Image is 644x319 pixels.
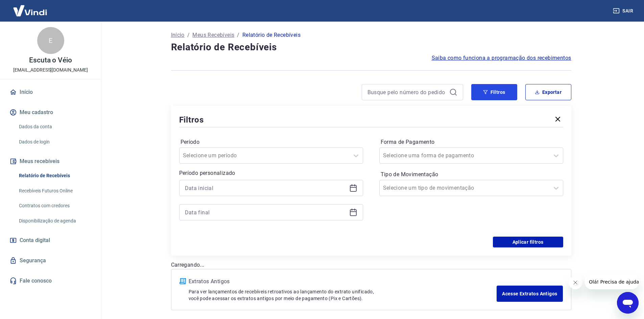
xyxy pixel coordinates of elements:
[525,84,571,100] button: Exportar
[171,31,185,39] a: Início
[16,214,93,228] a: Disponibilização de agenda
[367,87,447,97] input: Busque pelo número do pedido
[381,138,562,146] label: Forma de Pagamento
[569,276,582,289] iframe: Fechar mensagem
[37,27,64,54] div: E
[8,105,93,120] button: Meu cadastro
[189,277,497,286] p: Extratos Antigos
[171,261,571,269] p: Carregando...
[617,292,639,314] iframe: Botão para abrir a janela de mensagens
[242,31,301,39] p: Relatório de Recebíveis
[8,0,52,21] img: Vindi
[16,120,93,134] a: Dados da conta
[4,5,57,10] span: Olá! Precisa de ajuda?
[432,54,571,62] a: Saiba como funciona a programação dos recebimentos
[8,233,93,248] a: Conta digital
[13,67,88,74] p: [EMAIL_ADDRESS][DOMAIN_NAME]
[497,286,563,302] a: Acesse Extratos Antigos
[171,41,571,54] h4: Relatório de Recebíveis
[20,236,50,245] span: Conta digital
[179,169,363,177] p: Período personalizado
[180,278,186,284] img: ícone
[187,31,190,39] p: /
[179,114,204,125] h5: Filtros
[8,273,93,288] a: Fale conosco
[185,183,347,193] input: Data inicial
[16,184,93,198] a: Recebíveis Futuros Online
[29,57,72,64] p: Escuta o Véio
[185,207,347,217] input: Data final
[381,170,562,179] label: Tipo de Movimentação
[8,154,93,169] button: Meus recebíveis
[189,288,497,302] p: Para ver lançamentos de recebíveis retroativos ao lançamento do extrato unificado, você pode aces...
[585,274,639,289] iframe: Mensagem da empresa
[493,237,563,247] button: Aplicar filtros
[181,138,362,146] label: Período
[612,5,636,17] button: Sair
[471,84,517,100] button: Filtros
[192,31,234,39] a: Meus Recebíveis
[8,85,93,100] a: Início
[16,199,93,213] a: Contratos com credores
[237,31,239,39] p: /
[16,169,93,183] a: Relatório de Recebíveis
[8,253,93,268] a: Segurança
[16,135,93,149] a: Dados de login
